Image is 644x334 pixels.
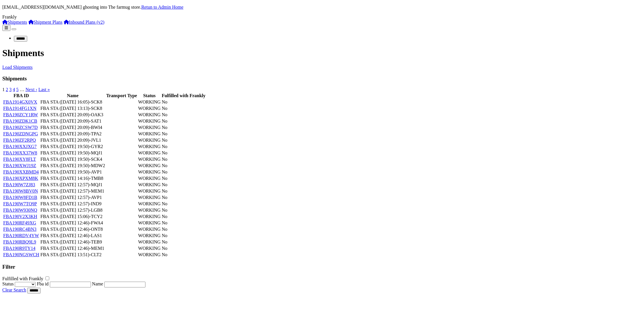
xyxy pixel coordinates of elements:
[2,48,642,58] h1: Shipments
[3,157,36,162] a: FBA190XY8FLT
[161,252,206,258] td: No
[2,87,642,92] nav: pager
[138,125,161,130] td: WORKING
[161,201,206,207] td: No
[3,119,37,123] a: FBA190ZDK1CB
[138,163,161,169] td: WORKING
[138,112,161,118] td: WORKING
[92,281,103,286] label: Name
[38,87,50,92] a: Last »
[37,281,48,286] label: Fba id
[40,214,105,219] td: FBA STA ([DATE] 15:06)-TCY2
[3,150,37,155] a: FBA190XX37W8
[40,246,105,251] td: FBA STA ([DATE] 12:46)-MEM1
[138,182,161,188] td: WORKING
[138,156,161,162] td: WORKING
[40,233,105,239] td: FBA STA ([DATE] 12:46)-LAS1
[161,176,206,181] td: No
[40,239,105,245] td: FBA STA ([DATE] 12:46)-TEB9
[6,87,8,92] a: 2
[3,131,38,136] a: FBA190ZDNGPG
[40,176,105,181] td: FBA STA ([DATE] 14:16)-TMB8
[3,252,39,257] a: FBA190NGSWCH
[2,20,27,25] a: Shipments
[161,239,206,245] td: No
[138,239,161,245] td: WORKING
[3,246,35,251] a: FBA190R9TY14
[2,87,5,92] span: 1
[161,137,206,143] td: No
[40,99,105,105] td: FBA STA ([DATE] 16:05)-SCK8
[40,252,105,258] td: FBA STA ([DATE] 13:51)-CLT2
[3,227,37,232] a: FBA190RC4BN3
[12,28,16,30] button: Toggle navigation
[138,233,161,239] td: WORKING
[2,264,642,270] h3: Filter
[161,93,206,99] th: Fulfilled with Frankly
[138,226,161,232] td: WORKING
[40,125,105,130] td: FBA STA ([DATE] 20:09)-BWI4
[161,118,206,124] td: No
[161,233,206,239] td: No
[3,169,39,174] a: FBA190XXBMD4
[3,138,36,143] a: FBA190ZF2RPQ
[40,226,105,232] td: FBA STA ([DATE] 12:46)-ONT8
[3,239,36,244] a: FBA190RBQ9L9
[40,188,105,194] td: FBA STA ([DATE] 12:57)-MEM1
[161,131,206,137] td: No
[161,144,206,150] td: No
[161,207,206,213] td: No
[3,93,39,99] th: FBA ID
[3,220,36,225] a: FBA190RF49XG
[13,87,15,92] a: 4
[3,163,36,168] a: FBA190XWJ19Z
[3,125,38,130] a: FBA190ZCSW7D
[40,112,105,118] td: FBA STA ([DATE] 20:09)-OAK3
[40,195,105,200] td: FBA STA ([DATE] 12:57)-AVP1
[2,14,642,20] div: Frankly
[138,246,161,251] td: WORKING
[9,87,12,92] a: 3
[106,93,137,99] th: Transport Type
[138,131,161,137] td: WORKING
[20,87,24,92] span: …
[40,156,105,162] td: FBA STA ([DATE] 19:50)-SCK4
[138,144,161,150] td: WORKING
[161,220,206,226] td: No
[138,176,161,181] td: WORKING
[3,214,37,219] a: FBA190V2X3KH
[161,125,206,130] td: No
[3,182,35,187] a: FBA190W7ZJ83
[40,163,105,169] td: FBA STA ([DATE] 19:50)-MDW2
[3,106,37,111] a: FBA1914FG1XN
[40,169,105,175] td: FBA STA ([DATE] 19:50)-AVP1
[161,182,206,188] td: No
[161,99,206,105] td: No
[40,201,105,207] td: FBA STA ([DATE] 12:57)-IND9
[138,118,161,124] td: WORKING
[2,75,642,82] h3: Shipments
[161,246,206,251] td: No
[161,214,206,219] td: No
[161,150,206,156] td: No
[25,87,37,92] a: Next ›
[138,195,161,200] td: WORKING
[64,20,105,25] a: Inbound Plans (v2)
[161,106,206,111] td: No
[161,169,206,175] td: No
[40,131,105,137] td: FBA STA ([DATE] 20:09)-TPA2
[3,201,37,206] a: FBA190W7TQ9P
[161,156,206,162] td: No
[40,137,105,143] td: FBA STA ([DATE] 20:09)-JVL1
[2,281,14,286] label: Status
[138,137,161,143] td: WORKING
[3,112,38,117] a: FBA190ZCY1RW
[161,112,206,118] td: No
[40,106,105,111] td: FBA STA ([DATE] 13:13)-SCK8
[141,5,183,10] a: Retun to Admin Home
[3,189,38,193] a: FBA190W8BV0N
[16,87,19,92] a: 5
[161,195,206,200] td: No
[2,276,43,281] label: Fulfilled with Frankly
[40,220,105,226] td: FBA STA ([DATE] 12:46)-FWA4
